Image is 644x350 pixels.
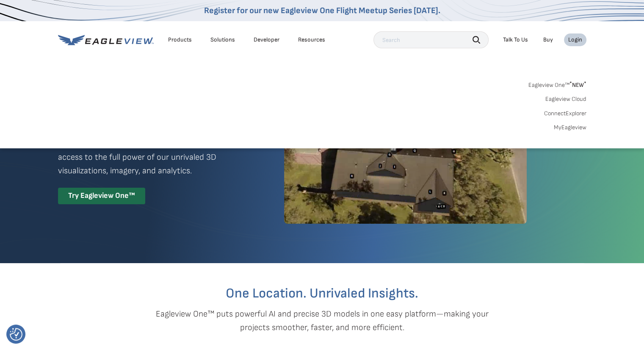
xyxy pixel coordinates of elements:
[204,6,440,16] a: Register for our new Eagleview One Flight Meetup Series [DATE].
[10,328,22,341] button: Consent Preferences
[545,95,586,103] a: Eagleview Cloud
[373,31,489,48] input: Search
[543,36,553,44] a: Buy
[210,36,235,44] div: Solutions
[254,36,279,44] a: Developer
[168,36,192,44] div: Products
[503,36,528,44] div: Talk To Us
[10,328,22,341] img: Revisit consent button
[58,188,145,204] div: Try Eagleview One™
[58,137,254,178] p: A premium digital experience that provides seamless access to the full power of our unrivaled 3D ...
[568,36,582,44] div: Login
[554,124,586,131] a: MyEagleview
[64,287,580,300] h2: One Location. Unrivaled Insights.
[298,36,325,44] div: Resources
[528,79,586,89] a: Eagleview One™*NEW*
[141,307,503,334] p: Eagleview One™ puts powerful AI and precise 3D models in one easy platform—making your projects s...
[569,81,586,89] span: NEW
[544,110,586,117] a: ConnectExplorer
